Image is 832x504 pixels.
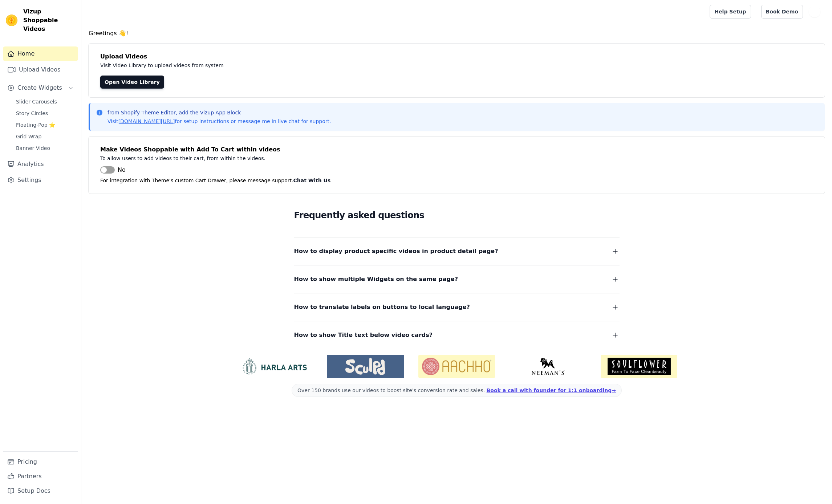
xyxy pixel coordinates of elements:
[3,455,78,469] a: Pricing
[107,118,331,125] p: Visit for setup instructions or message me in live chat for support.
[100,176,813,185] p: For integration with Theme's custom Cart Drawer, please message support.
[3,469,78,484] a: Partners
[418,355,495,378] img: Aachho
[100,166,126,174] button: No
[3,484,78,498] a: Setup Docs
[118,118,175,124] a: [DOMAIN_NAME][URL]
[16,121,55,129] span: Floating-Pop ⭐
[17,84,62,92] span: Create Widgets
[89,29,825,38] h4: Greetings 👋!
[100,52,813,61] h4: Upload Videos
[16,98,57,105] span: Slider Carousels
[294,246,620,256] button: How to display product specific videos in product detail page?
[12,120,78,130] a: Floating-Pop ⭐
[12,131,78,142] a: Grid Wrap
[12,143,78,153] a: Banner Video
[16,110,48,117] span: Story Circles
[294,274,458,284] span: How to show multiple Widgets on the same page?
[510,358,586,375] img: Neeman's
[293,176,331,185] button: Chat With Us
[3,157,78,171] a: Analytics
[294,274,620,284] button: How to show multiple Widgets on the same page?
[12,108,78,118] a: Story Circles
[761,5,803,19] a: Book Demo
[294,208,620,223] h2: Frequently asked questions
[107,109,331,116] p: from Shopify Theme Editor, add the Vizup App Block
[100,76,164,89] a: Open Video Library
[294,330,620,340] button: How to show Title text below video cards?
[236,358,313,375] img: HarlaArts
[118,166,126,174] span: No
[3,46,78,61] a: Home
[601,355,677,378] img: Soulflower
[16,133,41,140] span: Grid Wrap
[3,173,78,187] a: Settings
[294,302,620,312] button: How to translate labels on buttons to local language?
[12,97,78,107] a: Slider Carousels
[100,154,426,163] p: To allow users to add videos to their cart, from within the videos.
[16,145,50,152] span: Banner Video
[294,302,470,312] span: How to translate labels on buttons to local language?
[6,15,17,26] img: Vizup
[327,358,404,375] img: Sculpd US
[23,7,75,33] span: Vizup Shoppable Videos
[100,61,426,70] p: Visit Video Library to upload videos from system
[100,145,813,154] h4: Make Videos Shoppable with Add To Cart within videos
[294,330,433,340] span: How to show Title text below video cards?
[3,81,78,95] button: Create Widgets
[294,246,498,256] span: How to display product specific videos in product detail page?
[710,5,751,19] a: Help Setup
[487,387,616,393] a: Book a call with founder for 1:1 onboarding
[3,62,78,77] a: Upload Videos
